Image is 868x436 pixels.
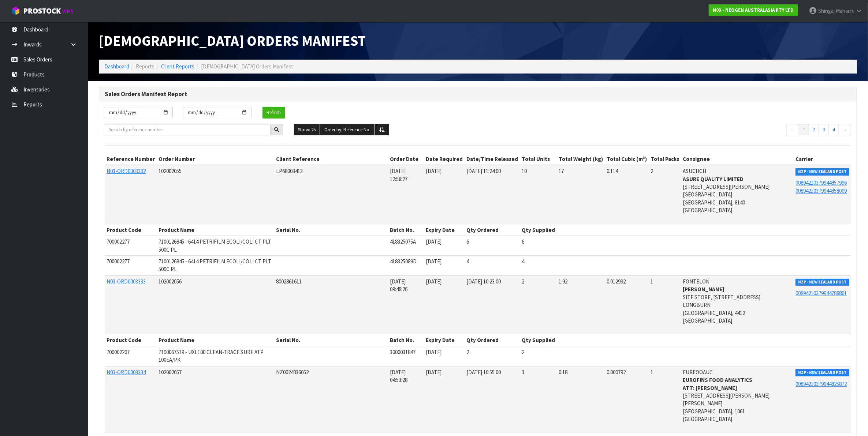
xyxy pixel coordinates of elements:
h3: Sales Orders Manifest Report [105,91,851,98]
strong: ASURE QUALITY LIMITED [683,176,744,183]
span: [DATE] [426,238,442,245]
a: 3 [819,124,829,136]
a: 2 [809,124,819,136]
img: cube-alt.png [11,6,20,15]
button: Show: 25 [294,124,320,136]
span: 6 [466,238,469,245]
th: Serial No. [274,224,388,236]
th: Consignee [681,153,794,165]
th: Product Name [157,334,274,346]
th: Expiry Date [424,224,465,236]
th: Product Name [157,224,274,236]
a: 00894210379944857996 [796,179,847,186]
address: [STREET_ADDRESS][PERSON_NAME] [PERSON_NAME] [GEOGRAPHIC_DATA], 1061 [GEOGRAPHIC_DATA] [683,376,792,423]
th: Total Weight (kg) [557,153,605,165]
span: 1 [651,278,653,285]
span: N03-ORD0003332 [107,168,146,174]
span: [DATE] 10:55:00 [466,369,501,376]
th: Serial No. [274,334,388,346]
a: 00894210379944825872 [796,380,847,387]
span: 8002861611 [276,278,302,285]
strong: ATT: [PERSON_NAME] [683,384,737,391]
span: 4 [466,258,469,265]
th: Order Date [388,153,424,165]
span: 1 [651,369,653,376]
span: 0.114 [607,168,618,174]
button: Refresh [262,107,285,119]
span: 17 [559,168,564,174]
span: 418325075A [390,238,416,245]
span: NZP - NEW ZEALAND POST [796,279,849,286]
span: [DEMOGRAPHIC_DATA] Orders Manifest [99,31,366,50]
span: ASUCHCH [683,168,706,174]
th: Reference Number [105,153,157,165]
input: Search by reference number [105,124,271,135]
span: NZP - NEW ZEALAND POST [796,369,849,376]
span: 7100126845 - 6414 PETRIFILM ECOLI/COLI CT PLT 500C PL [159,258,271,272]
span: [DATE] 04:53:28 [390,369,407,383]
span: 102002057 [159,369,182,376]
th: Total Packs [649,153,681,165]
span: 418325089D [390,258,417,265]
a: 1 [799,124,809,136]
a: 00894210379944788801 [796,290,847,297]
th: Total Cubic (m³) [605,153,649,165]
span: 7100067519 - UXL100 CLEAN-TRACE SURF ATP 100EA/PK [159,349,264,363]
th: Qty Ordered [465,224,520,236]
span: 700002277 [107,238,130,245]
th: Qty Supplied [520,224,557,236]
a: N03-ORD0003333 [107,278,146,285]
span: [DATE] 11:24:00 [466,168,501,174]
span: 1.92 [559,278,567,285]
th: Qty Ordered [465,334,520,346]
th: Total Units [520,153,557,165]
span: ProStock [23,6,61,16]
span: 700002207 [107,349,130,356]
span: 0.000792 [607,369,626,376]
address: [STREET_ADDRESS][PERSON_NAME] [GEOGRAPHIC_DATA] [GEOGRAPHIC_DATA], 8140 [GEOGRAPHIC_DATA] [683,175,792,214]
span: 4 [522,258,524,265]
span: [DATE] 09:48:26 [390,278,407,293]
strong: N03 - NEOGEN AUSTRALASIA PTY LTD [713,7,794,13]
span: [DATE] 12:58:27 [390,168,407,182]
span: 2 [651,168,653,174]
button: Order by: Reference No. [320,124,375,136]
nav: Page navigation [673,124,851,138]
span: Mahachi [836,7,854,14]
strong: [PERSON_NAME] [683,286,724,293]
span: [DATE] [426,168,442,174]
a: 00894210379944858009 [796,187,847,194]
a: Dashboard [104,63,129,70]
span: 102002055 [159,168,182,174]
a: N03-ORD0003334 [107,369,146,376]
strong: EUROFINS FOOD ANALYTICS [683,376,752,383]
span: 3 [522,369,524,376]
span: [DATE] [426,278,442,285]
span: Shingai [818,7,835,14]
th: Product Code [105,224,157,236]
span: 700002277 [107,258,130,265]
th: Carrier [794,153,851,165]
span: 2 [522,349,524,356]
th: Date/Time Released [465,153,520,165]
address: SITE STORE, [STREET_ADDRESS] LONGBURN [GEOGRAPHIC_DATA], 4412 [GEOGRAPHIC_DATA] [683,285,792,324]
span: 10 [522,168,527,174]
span: [DATE] 10:23:00 [466,278,501,285]
th: Date Required [424,153,465,165]
span: LP68003413 [276,168,303,174]
span: 2 [466,349,469,356]
span: 3000031847 [390,349,416,356]
a: → [838,124,851,136]
span: 2 [522,278,524,285]
span: 0.18 [559,369,567,376]
a: Client Reports [161,63,194,70]
span: NZ0024836052 [276,369,309,376]
span: [DATE] [426,369,442,376]
span: 6 [522,238,524,245]
span: [DEMOGRAPHIC_DATA] Orders Manifest [201,63,293,70]
th: Product Code [105,334,157,346]
span: EURFOOAUC [683,369,713,376]
span: NZP - NEW ZEALAND POST [796,168,849,176]
th: Expiry Date [424,334,465,346]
